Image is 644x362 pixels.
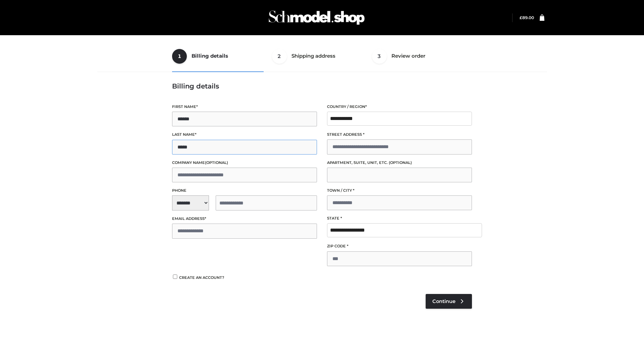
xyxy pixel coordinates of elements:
label: First name [172,104,317,110]
label: Country / Region [327,104,472,110]
label: Town / City [327,187,472,194]
label: Last name [172,131,317,138]
label: State [327,215,472,222]
label: Phone [172,187,317,194]
span: Continue [432,298,455,304]
label: Apartment, suite, unit, etc. [327,160,472,166]
a: £89.00 [520,15,534,20]
span: Create an account? [179,275,224,280]
label: ZIP Code [327,243,472,249]
span: (optional) [389,160,412,165]
span: £ [520,15,522,20]
label: Company name [172,160,317,166]
bdi: 89.00 [520,15,534,20]
h3: Billing details [172,82,472,90]
label: Street address [327,131,472,138]
label: Email address [172,216,317,222]
input: Create an account? [172,275,178,279]
a: Continue [426,294,472,309]
img: Schmodel Admin 964 [266,4,367,31]
span: (optional) [205,160,228,165]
